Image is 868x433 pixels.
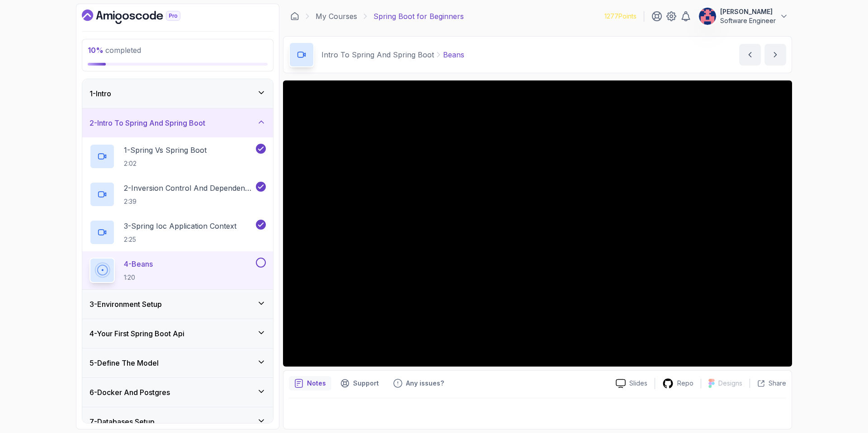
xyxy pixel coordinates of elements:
a: Dashboard [82,9,201,24]
iframe: 5 - Beans [283,80,792,367]
button: 2-Inversion Control And Dependency Injection2:39 [90,182,266,207]
span: 10 % [88,46,104,55]
h3: 2 - Intro To Spring And Spring Boot [90,118,205,128]
p: Any issues? [406,379,444,388]
p: Designs [718,379,742,388]
button: next content [764,44,786,66]
button: 3-Spring Ioc Application Context2:25 [90,220,266,245]
h3: 6 - Docker And Postgres [90,387,170,398]
p: 4 - Beans [124,259,153,269]
button: 1-Intro [82,79,273,108]
p: Notes [307,379,326,388]
button: Support button [335,376,384,391]
p: 1:20 [124,273,153,282]
p: 3 - Spring Ioc Application Context [124,221,236,231]
p: Support [353,379,379,388]
button: 3-Environment Setup [82,290,273,319]
span: completed [88,46,141,55]
button: 5-Define The Model [82,348,273,377]
p: Intro To Spring And Spring Boot [321,49,434,60]
h3: 4 - Your First Spring Boot Api [90,328,184,339]
button: Share [750,379,786,388]
p: 2:02 [124,159,207,168]
button: notes button [289,376,331,391]
p: 1 - Spring Vs Spring Boot [124,145,207,155]
p: Slides [629,379,647,388]
button: 4-Your First Spring Boot Api [82,319,273,348]
a: Slides [609,379,655,388]
button: 4-Beans1:20 [90,258,266,283]
h3: 7 - Databases Setup [90,416,155,427]
button: 1-Spring Vs Spring Boot2:02 [90,144,266,169]
button: Feedback button [388,376,449,391]
h3: 1 - Intro [90,88,111,99]
img: user profile image [699,8,716,25]
p: 2 - Inversion Control And Dependency Injection [124,183,254,193]
a: My Courses [316,11,357,22]
p: 2:39 [124,197,254,206]
a: Dashboard [290,12,299,21]
p: [PERSON_NAME] [720,7,776,16]
p: Software Engineer [720,16,776,25]
h3: 5 - Define The Model [90,358,159,368]
button: user profile image[PERSON_NAME]Software Engineer [698,7,788,25]
p: Spring Boot for Beginners [373,11,464,22]
button: previous content [739,44,761,66]
button: 2-Intro To Spring And Spring Boot [82,108,273,137]
h3: 3 - Environment Setup [90,299,162,310]
p: 1277 Points [604,12,637,21]
a: Repo [655,378,701,389]
p: Repo [677,379,693,388]
p: Share [769,379,786,388]
p: 2:25 [124,235,236,244]
p: Beans [443,49,464,60]
button: 6-Docker And Postgres [82,378,273,407]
